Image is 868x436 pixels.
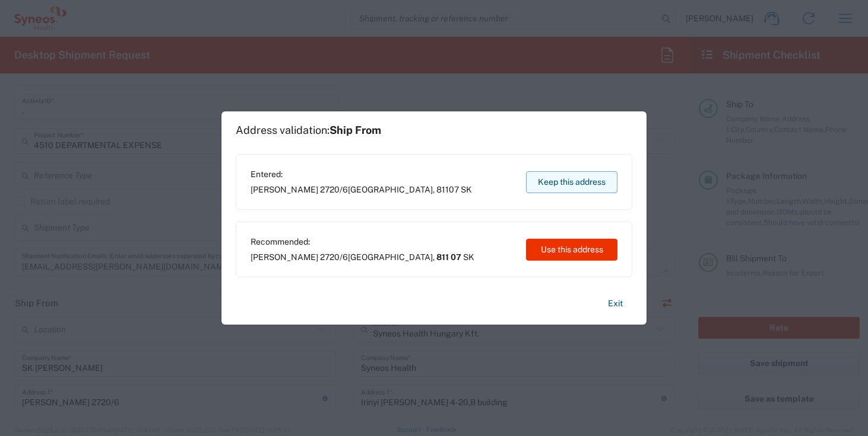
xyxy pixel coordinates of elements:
button: Exit [598,293,632,314]
span: [PERSON_NAME] 2720/6 , [251,252,474,262]
span: Ship From [330,124,381,136]
span: Entered: [251,169,472,179]
span: SK [463,252,474,262]
span: Recommended: [251,236,474,247]
button: Keep this address [526,171,617,193]
h1: Address validation: [236,124,381,137]
span: 81107 [436,185,459,194]
span: [GEOGRAPHIC_DATA] [348,252,433,262]
span: [GEOGRAPHIC_DATA] [348,185,433,194]
span: SK [461,185,472,194]
button: Use this address [526,239,617,261]
span: [PERSON_NAME] 2720/6 , [251,184,472,195]
span: 811 07 [436,252,461,262]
